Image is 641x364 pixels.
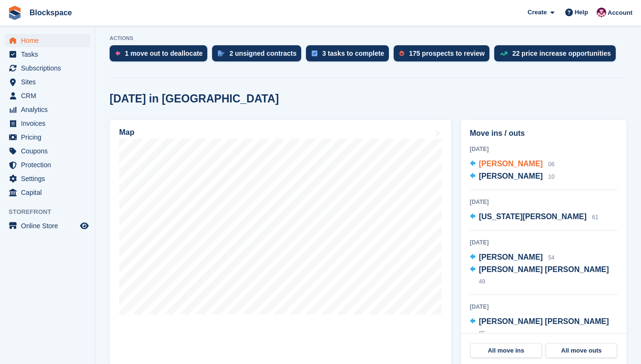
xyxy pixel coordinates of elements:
[21,117,78,130] span: Invoices
[470,238,618,247] div: [DATE]
[470,145,618,153] div: [DATE]
[394,45,494,66] a: 175 prospects to review
[479,330,485,337] span: 05
[8,6,22,20] img: stora-icon-8386f47178a22dfd0bd8f6a31ec36ba5ce8667c1dd55bd0f319d3a0aa187defe.svg
[21,144,78,158] span: Coupons
[470,316,618,340] a: [PERSON_NAME] [PERSON_NAME] 05
[548,254,554,261] span: 54
[21,172,78,185] span: Settings
[21,219,78,233] span: Online Store
[21,158,78,172] span: Protection
[322,50,384,57] div: 3 tasks to complete
[409,50,485,57] div: 175 prospects to review
[5,131,90,144] a: menu
[479,278,485,285] span: 49
[5,61,90,75] a: menu
[5,48,90,61] a: menu
[5,186,90,199] a: menu
[399,51,404,56] img: prospect-51fa495bee0391a8d652442698ab0144808aea92771e9ea1ae160a38d050c398.svg
[26,5,76,20] a: Blockspace
[306,45,394,66] a: 3 tasks to complete
[470,264,618,288] a: [PERSON_NAME] [PERSON_NAME] 49
[548,161,554,168] span: 06
[479,253,543,261] span: [PERSON_NAME]
[470,198,618,206] div: [DATE]
[110,92,279,105] h2: [DATE] in [GEOGRAPHIC_DATA]
[9,207,95,217] span: Storefront
[512,50,611,57] div: 22 price increase opportunities
[597,8,606,17] img: Blockspace
[470,343,542,358] a: All move ins
[5,89,90,102] a: menu
[470,171,555,183] a: [PERSON_NAME] 10
[115,51,120,56] img: move_outs_to_deallocate_icon-f764333ba52eb49d3ac5e1228854f67142a1ed5810a6f6cc68b1a99e826820c5.svg
[79,220,90,232] a: Preview store
[312,51,317,56] img: task-75834270c22a3079a89374b754ae025e5fb1db73e45f91037f5363f120a921f8.svg
[110,45,212,66] a: 1 move out to deallocate
[110,35,627,41] p: ACTIONS
[548,173,554,180] span: 10
[5,103,90,116] a: menu
[546,343,617,358] a: All move outs
[479,212,587,221] span: [US_STATE][PERSON_NAME]
[21,34,78,47] span: Home
[470,128,618,139] h2: Move ins / outs
[125,50,203,57] div: 1 move out to deallocate
[592,214,598,221] span: 61
[218,51,224,56] img: contract_signature_icon-13c848040528278c33f63329250d36e43548de30e8caae1d1a13099fd9432cc5.svg
[575,8,588,17] span: Help
[21,48,78,61] span: Tasks
[21,89,78,102] span: CRM
[479,160,543,168] span: [PERSON_NAME]
[21,103,78,116] span: Analytics
[5,158,90,172] a: menu
[494,45,621,66] a: 22 price increase opportunities
[5,144,90,158] a: menu
[21,186,78,199] span: Capital
[479,265,609,273] span: [PERSON_NAME] [PERSON_NAME]
[5,172,90,185] a: menu
[5,117,90,130] a: menu
[212,45,306,66] a: 2 unsigned contracts
[608,8,632,18] span: Account
[119,128,134,137] h2: Map
[528,8,547,17] span: Create
[470,211,599,223] a: [US_STATE][PERSON_NAME] 61
[5,75,90,89] a: menu
[500,51,508,56] img: price_increase_opportunities-93ffe204e8149a01c8c9dc8f82e8f89637d9d84a8eef4429ea346261dce0b2c0.svg
[470,303,618,311] div: [DATE]
[229,50,296,57] div: 2 unsigned contracts
[479,317,609,325] span: [PERSON_NAME] [PERSON_NAME]
[470,252,555,264] a: [PERSON_NAME] 54
[470,158,555,171] a: [PERSON_NAME] 06
[21,61,78,75] span: Subscriptions
[5,219,90,233] a: menu
[21,131,78,144] span: Pricing
[5,34,90,47] a: menu
[21,75,78,89] span: Sites
[479,172,543,180] span: [PERSON_NAME]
